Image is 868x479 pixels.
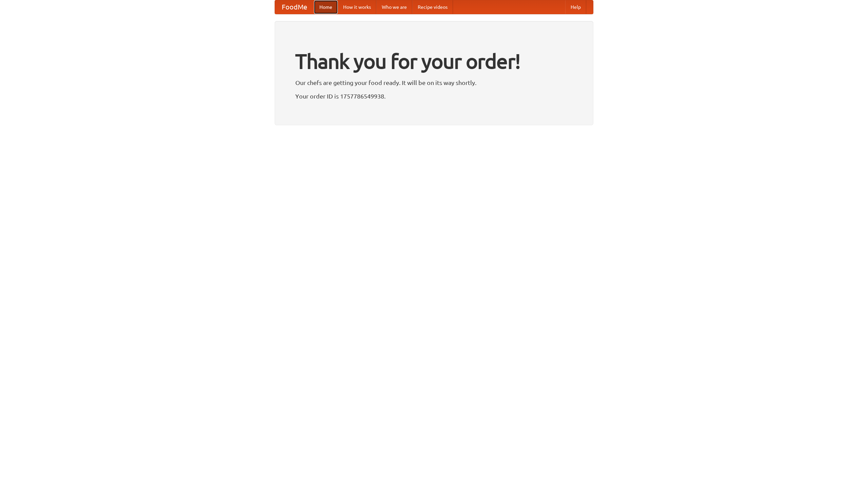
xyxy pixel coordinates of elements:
[295,91,573,101] p: Your order ID is 1757786549938.
[338,0,376,14] a: How it works
[565,0,586,14] a: Help
[295,78,573,88] p: Our chefs are getting your food ready. It will be on its way shortly.
[295,45,573,78] h1: Thank you for your order!
[314,0,338,14] a: Home
[376,0,412,14] a: Who we are
[412,0,453,14] a: Recipe videos
[275,0,314,14] a: FoodMe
